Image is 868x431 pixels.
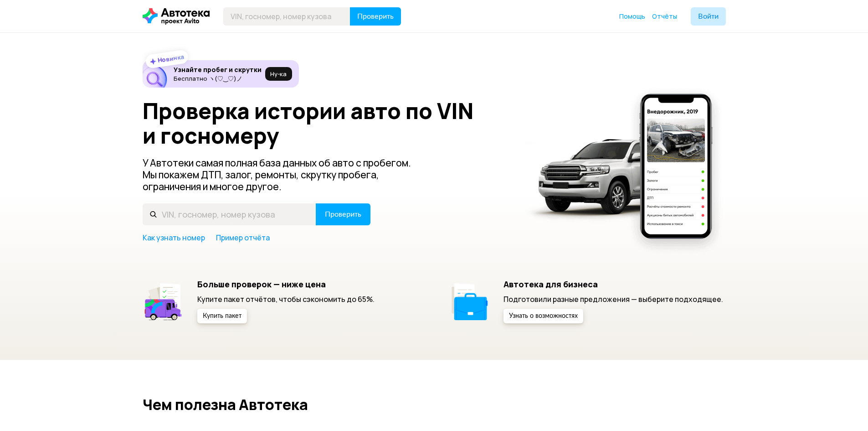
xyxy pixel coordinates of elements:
h1: Проверка истории авто по VIN и госномеру [143,99,513,148]
p: Купите пакет отчётов, чтобы сэкономить до 65%. [197,294,375,304]
p: У Автотеки самая полная база данных об авто с пробегом. Мы покажем ДТП, залог, ремонты, скрутку п... [143,157,426,192]
button: Проверить [350,7,401,26]
a: Отчёты [652,12,677,21]
p: Подготовили разные предложения — выберите подходящее. [503,294,723,304]
h5: Больше проверок — ниже цена [197,279,375,289]
h6: Узнайте пробег и скрутки [174,66,262,74]
p: Бесплатно ヽ(♡‿♡)ノ [174,75,262,82]
button: Войти [691,7,726,26]
button: Узнать о возможностях [503,309,583,323]
span: Проверить [325,211,361,218]
h5: Автотека для бизнеса [503,279,723,289]
span: Узнать о возможностях [509,313,578,319]
h2: Чем полезна Автотека [143,396,726,413]
button: Купить пакет [197,309,247,323]
strong: Новинка [157,52,185,64]
a: Помощь [619,12,645,21]
input: VIN, госномер, номер кузова [223,7,350,26]
input: VIN, госномер, номер кузова [143,203,316,225]
span: Ну‑ка [270,70,287,78]
a: Пример отчёта [216,233,270,243]
span: Купить пакет [203,313,241,319]
span: Проверить [357,13,394,20]
span: Войти [698,13,719,20]
a: Как узнать номер [143,233,205,243]
button: Проверить [316,203,370,225]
